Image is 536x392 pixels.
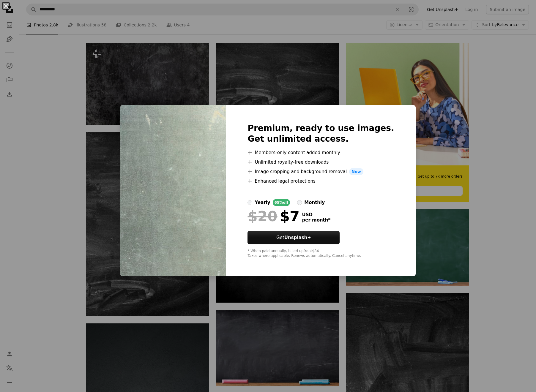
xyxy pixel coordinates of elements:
span: USD [302,212,330,217]
div: * When paid annually, billed upfront $84 Taxes where applicable. Renews automatically. Cancel any... [247,249,394,258]
div: 65% off [273,199,290,206]
button: GetUnsplash+ [247,231,340,244]
strong: Unsplash+ [284,235,311,240]
input: yearly65%off [247,200,252,205]
img: premium_photo-1675264749712-fa9678403788 [120,105,226,276]
span: per month * [302,217,330,223]
input: monthly [297,200,302,205]
li: Unlimited royalty-free downloads [247,159,394,166]
div: $7 [247,208,299,224]
span: $20 [247,208,277,224]
h2: Premium, ready to use images. Get unlimited access. [247,123,394,144]
li: Members-only content added monthly [247,149,394,156]
li: Enhanced legal protections [247,178,394,185]
li: Image cropping and background removal [247,168,394,175]
div: monthly [304,199,325,206]
span: New [349,168,363,175]
div: yearly [255,199,270,206]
